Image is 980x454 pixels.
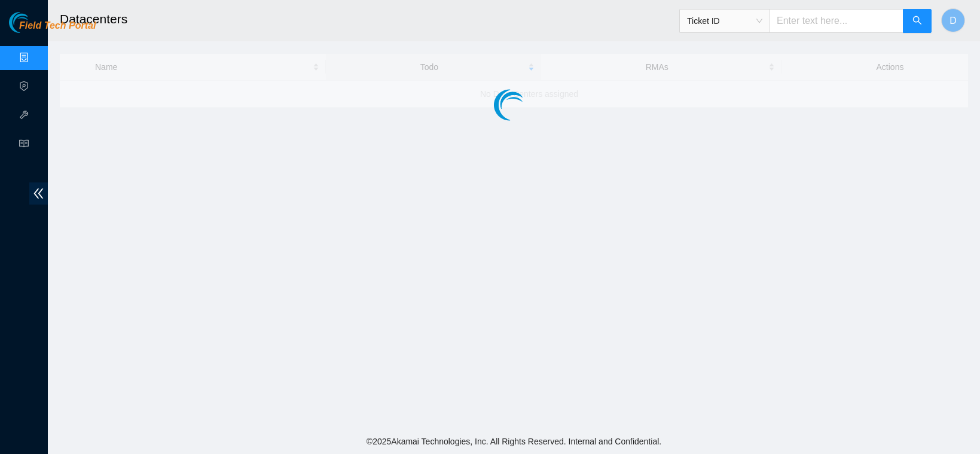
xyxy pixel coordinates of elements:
footer: © 2025 Akamai Technologies, Inc. All Rights Reserved. Internal and Confidential. [48,429,980,454]
span: double-left [29,182,48,205]
button: search [903,9,932,33]
span: D [950,13,957,28]
a: Akamai TechnologiesField Tech Portal [9,22,96,37]
span: read [19,133,29,157]
span: search [912,16,922,27]
img: Akamai Technologies [9,12,60,33]
input: Enter text here... [770,9,903,33]
span: Field Tech Portal [19,20,96,32]
button: D [941,8,965,32]
span: Ticket ID [687,12,762,30]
